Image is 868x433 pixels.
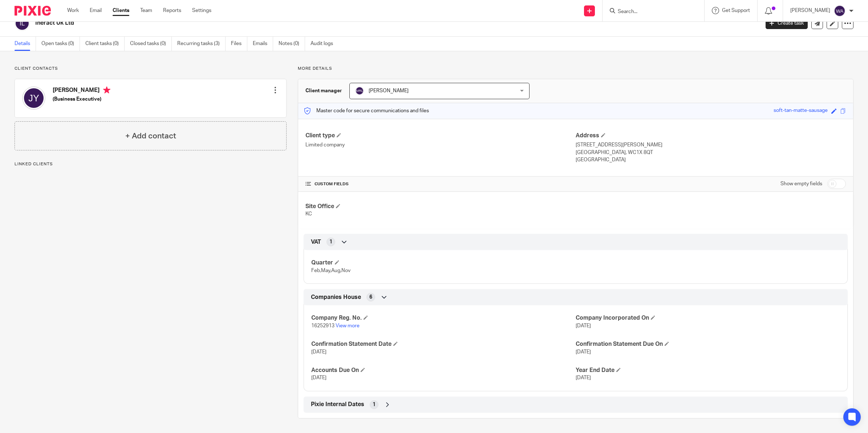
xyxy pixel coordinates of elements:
input: Search [617,9,682,15]
a: Email [90,7,102,14]
p: [PERSON_NAME] [790,7,830,14]
span: Pixie Internal Dates [311,401,364,408]
a: Reports [163,7,181,14]
a: Recurring tasks (3) [177,37,226,51]
h4: [PERSON_NAME] [53,86,110,96]
img: svg%3E [834,5,845,17]
a: Emails [253,37,273,51]
p: More details [298,66,853,72]
span: [DATE] [576,375,591,380]
img: svg%3E [22,86,45,110]
span: [DATE] [311,375,326,380]
h4: Company Incorporated On [576,314,840,322]
h5: (Business Executive) [53,96,110,103]
h4: Confirmation Statement Date [311,340,576,348]
a: Client tasks (0) [85,37,125,51]
p: [STREET_ADDRESS][PERSON_NAME] [576,141,846,149]
span: [PERSON_NAME] [369,88,409,93]
span: 6 [369,294,372,301]
p: Master code for secure communications and files [304,107,429,114]
a: Details [15,37,36,51]
span: Get Support [722,8,750,13]
i: Primary [103,86,110,94]
h2: Ineract Uk Ltd [35,19,611,27]
a: Open tasks (0) [41,37,80,51]
span: 1 [373,401,376,408]
h4: Confirmation Statement Due On [576,340,840,348]
img: svg%3E [355,86,364,95]
a: Team [140,7,152,14]
img: Pixie [15,6,51,16]
span: [DATE] [576,349,591,355]
div: soft-tan-matte-sausage [774,107,828,115]
span: Feb,May,Aug,Nov [311,268,350,273]
a: Audit logs [311,37,338,51]
p: [GEOGRAPHIC_DATA], WC1X 8QT [576,149,846,156]
h4: Accounts Due On [311,367,576,374]
a: Settings [192,7,211,14]
span: VAT [311,238,321,246]
h4: Client type [305,132,576,139]
h4: CUSTOM FIELDS [305,181,576,187]
span: [DATE] [311,349,326,355]
h4: Site Office [305,203,576,210]
span: KC [305,211,312,216]
a: Closed tasks (0) [130,37,172,51]
a: View more [336,323,360,328]
a: Work [67,7,79,14]
p: [GEOGRAPHIC_DATA] [576,156,846,163]
span: 1 [329,238,332,246]
p: Client contacts [15,66,287,72]
label: Show empty fields [780,180,822,187]
a: Create task [766,17,808,29]
h4: Year End Date [576,367,840,374]
a: Files [231,37,247,51]
img: svg%3E [15,16,30,31]
h3: Client manager [305,87,342,94]
p: Linked clients [15,161,287,167]
p: Limited company [305,141,576,149]
span: Companies House [311,294,361,301]
h4: Quarter [311,259,576,267]
span: [DATE] [576,323,591,328]
h4: Company Reg. No. [311,314,576,322]
span: 16252913 [311,323,334,328]
a: Clients [113,7,129,14]
h4: Address [576,132,846,139]
a: Notes (0) [279,37,305,51]
h4: + Add contact [125,130,176,142]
